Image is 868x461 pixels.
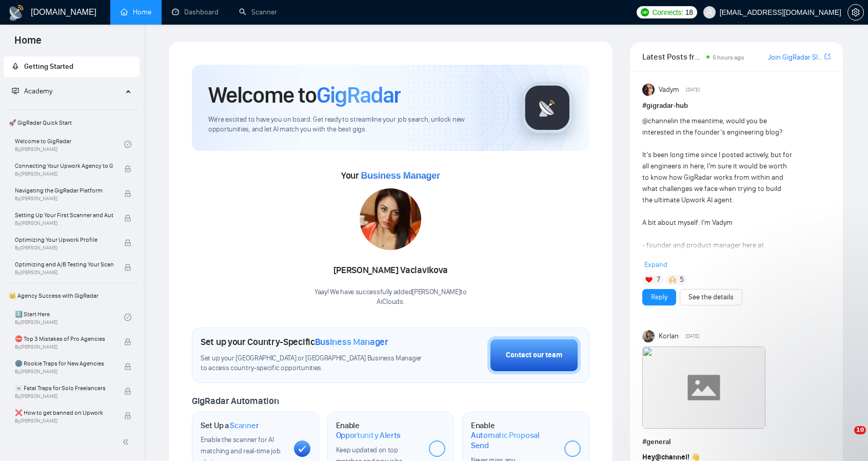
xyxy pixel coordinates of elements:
[360,188,421,250] img: 1687098662386-128.jpg
[706,9,713,16] span: user
[680,289,742,305] button: See the details
[12,87,52,95] span: Academy
[685,332,699,341] span: [DATE]
[124,239,131,246] span: lock
[317,81,401,109] span: GigRadar
[12,63,19,70] span: rocket
[768,52,822,63] a: Join GigRadar Slack Community
[669,276,676,283] img: 🙌
[642,50,703,63] span: Latest Posts from the GigRadar Community
[15,358,113,369] span: 🌚 Rookie Traps for New Agencies
[124,264,131,271] span: lock
[15,133,124,156] a: Welcome to GigRadarBy[PERSON_NAME]
[652,7,683,18] span: Connects:
[659,84,679,95] span: Vadym
[657,275,660,285] span: 7
[659,331,679,342] span: Korlan
[201,354,428,373] span: Set up your [GEOGRAPHIC_DATA] or [GEOGRAPHIC_DATA] Business Manager to access country-specific op...
[201,420,259,431] h1: Set Up a
[315,336,388,348] span: Business Manager
[713,54,744,61] span: 5 hours ago
[336,420,421,440] h1: Enable
[15,259,113,270] span: Optimizing and A/B Testing Your Scanner for Better Results
[192,395,279,407] span: GigRadar Automation
[642,436,831,448] h1: # general
[487,336,581,374] button: Contact our team
[642,289,676,305] button: Reply
[15,185,113,196] span: Navigating the GigRadar Platform
[12,87,19,94] span: fund-projection-screen
[4,56,140,77] li: Getting Started
[124,363,131,370] span: lock
[124,141,131,148] span: check-circle
[522,82,573,133] img: gigradar-logo.png
[848,8,863,16] span: setting
[124,338,131,345] span: lock
[124,190,131,197] span: lock
[824,52,831,62] a: export
[685,7,693,18] span: 18
[122,437,132,447] span: double-left
[506,350,562,361] div: Contact our team
[15,210,113,220] span: Setting Up Your First Scanner and Auto-Bidder
[680,275,684,285] span: 5
[5,112,139,133] span: 🚀 GigRadar Quick Start
[341,170,440,181] span: Your
[208,115,505,135] span: We're excited to have you on board. Get ready to streamline your job search, unlock new opportuni...
[172,8,219,16] a: dashboardDashboard
[15,235,113,245] span: Optimizing Your Upwork Profile
[642,84,655,96] img: Vadym
[314,262,467,279] div: [PERSON_NAME] Vaclavikova
[208,81,401,109] h1: Welcome to
[124,388,131,395] span: lock
[651,292,667,303] a: Reply
[201,336,388,348] h1: Set up your Country-Specific
[854,426,866,434] span: 10
[15,196,113,202] span: By [PERSON_NAME]
[642,117,673,125] span: @channel
[645,276,653,283] img: ❤️
[15,418,113,424] span: By [PERSON_NAME]
[336,430,401,440] span: Opportunity Alerts
[847,8,864,16] a: setting
[15,383,113,393] span: ☠️ Fatal Traps for Solo Freelancers
[15,270,113,276] span: By [PERSON_NAME]
[5,285,139,306] span: 👑 Agency Success with GigRadar
[688,292,734,303] a: See the details
[124,314,131,321] span: check-circle
[471,430,556,450] span: Automatic Proposal Send
[124,165,131,172] span: lock
[847,4,864,21] button: setting
[15,334,113,344] span: ⛔ Top 3 Mistakes of Pro Agencies
[15,245,113,251] span: By [PERSON_NAME]
[124,215,131,222] span: lock
[15,171,113,177] span: By [PERSON_NAME]
[641,8,649,16] img: upwork-logo.png
[6,33,50,54] span: Home
[642,330,655,342] img: Korlan
[239,8,277,16] a: searchScanner
[642,100,831,111] h1: # gigradar-hub
[361,170,440,181] span: Business Manager
[15,306,124,329] a: 1️⃣ Start HereBy[PERSON_NAME]
[824,52,831,61] span: export
[833,426,858,451] iframe: Intercom live chat
[24,87,52,95] span: Academy
[686,85,700,94] span: [DATE]
[314,287,467,307] div: Yaay! We have successfully added [PERSON_NAME] to
[314,297,467,307] p: AiClouds .
[8,5,25,21] img: logo
[15,161,113,171] span: Connecting Your Upwork Agency to GigRadar
[15,344,113,350] span: By [PERSON_NAME]
[644,260,667,269] span: Expand
[15,220,113,226] span: By [PERSON_NAME]
[642,116,793,432] div: in the meantime, would you be interested in the founder’s engineering blog? It’s been long time s...
[15,393,113,399] span: By [PERSON_NAME]
[471,420,556,451] h1: Enable
[230,420,259,431] span: Scanner
[124,412,131,419] span: lock
[24,62,73,71] span: Getting Started
[642,347,765,429] img: F09LD3HAHMJ-Coffee%20chat%20round%202.gif
[15,408,113,418] span: ❌ How to get banned on Upwork
[121,8,151,16] a: homeHome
